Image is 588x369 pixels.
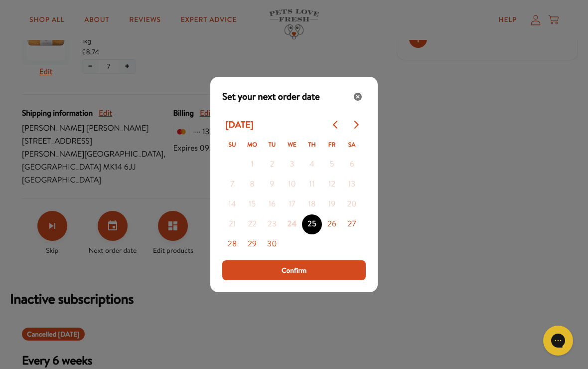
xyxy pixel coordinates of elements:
button: Close [350,89,366,105]
button: Go to previous month [326,115,346,135]
button: 29 [242,234,262,254]
button: 23 [262,214,282,234]
button: 8 [242,175,262,194]
button: 2 [262,155,282,175]
button: 5 [322,155,342,175]
th: Saturday [342,135,362,155]
button: 14 [222,194,242,214]
button: 30 [262,234,282,254]
div: [DATE] [222,116,257,134]
th: Wednesday [282,135,302,155]
button: 20 [342,194,362,214]
button: 15 [242,194,262,214]
button: 19 [322,194,342,214]
button: 27 [342,214,362,234]
button: 7 [222,175,242,194]
th: Monday [242,135,262,155]
button: 24 [282,214,302,234]
button: 11 [302,175,322,194]
button: 9 [262,175,282,194]
span: Confirm [282,265,306,276]
button: Go to next month [346,115,366,135]
span: Set your next order date [222,90,320,104]
button: 25 [302,214,322,234]
button: 22 [242,214,262,234]
button: 17 [282,194,302,214]
th: Thursday [302,135,322,155]
button: 6 [342,155,362,175]
button: 3 [282,155,302,175]
iframe: Gorgias live chat messenger [538,322,578,359]
button: 10 [282,175,302,194]
th: Tuesday [262,135,282,155]
button: 4 [302,155,322,175]
button: Process subscription date change [222,260,366,280]
button: 21 [222,214,242,234]
button: 18 [302,194,322,214]
button: 28 [222,234,242,254]
button: 16 [262,194,282,214]
button: 12 [322,175,342,194]
button: 1 [242,155,262,175]
th: Friday [322,135,342,155]
th: Sunday [222,135,242,155]
button: 26 [322,214,342,234]
button: 13 [342,175,362,194]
